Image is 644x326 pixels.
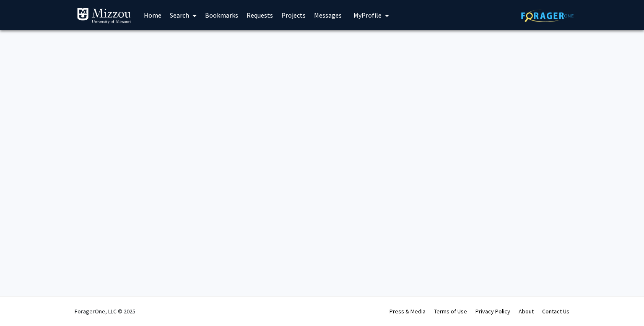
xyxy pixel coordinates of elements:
a: Privacy Policy [475,308,510,315]
a: About [519,308,534,315]
a: Requests [242,0,277,30]
a: Home [140,0,166,30]
a: Press & Media [390,308,426,315]
img: University of Missouri Logo [77,8,131,24]
a: Bookmarks [201,0,242,30]
div: ForagerOne, LLC © 2025 [75,297,135,326]
a: Search [166,0,201,30]
a: Contact Us [542,308,569,315]
a: Projects [277,0,310,30]
span: My Profile [353,11,382,19]
a: Terms of Use [434,308,467,315]
a: Messages [310,0,346,30]
img: ForagerOne Logo [521,9,574,22]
